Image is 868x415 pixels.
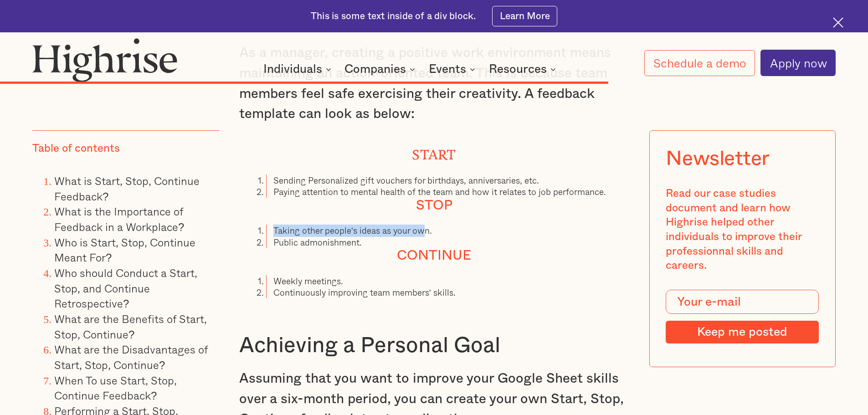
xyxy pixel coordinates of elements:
h4: Continue [239,248,629,264]
div: Individuals [263,64,334,75]
li: Sending Personalized gift vouchers for birthdays, anniversaries, etc. [266,174,629,186]
a: Apply now [760,50,836,76]
a: What are the Benefits of Start, Stop, Continue? [54,310,207,343]
div: Resources [489,64,559,75]
input: Your e-mail [666,290,819,314]
img: Cross icon [833,17,843,28]
div: This is some text inside of a div block. [311,10,476,23]
a: Learn More [492,6,557,26]
div: Newsletter [666,147,770,170]
a: Who should Conduct a Start, Stop, and Continue Retrospective? [54,264,197,312]
a: What are the Disadvantages of Start, Stop, Continue? [54,341,208,373]
img: Highrise logo [32,38,177,82]
li: Public admonishment. [266,236,629,248]
a: Who is Start, Stop, Continue Meant For? [54,234,195,266]
a: Schedule a demo [644,50,755,76]
div: Individuals [263,64,322,75]
div: Resources [489,64,547,75]
h4: Stop [239,198,629,214]
a: What is Start, Stop, Continue Feedback? [54,172,200,205]
li: Weekly meetings. [266,275,629,287]
div: Companies [344,64,418,75]
div: Events [429,64,478,75]
li: Taking other people's ideas as your own. [266,225,629,236]
strong: Start [412,147,456,156]
div: Table of contents [32,142,120,156]
h3: Achieving a Personal Goal [239,332,629,359]
input: Keep me posted [666,321,819,343]
div: Events [429,64,466,75]
div: Read our case studies document and learn how Highrise helped other individuals to improve their p... [666,187,819,273]
div: Companies [344,64,406,75]
li: Continuously improving team members' skills. [266,287,629,298]
a: When To use Start, Stop, Continue Feedback? [54,371,177,404]
a: What is the Importance of Feedback in a Workplace? [54,203,184,235]
form: Modal Form [666,290,819,343]
li: Paying attention to mental health of the team and how it relates to job performance. [266,186,629,197]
